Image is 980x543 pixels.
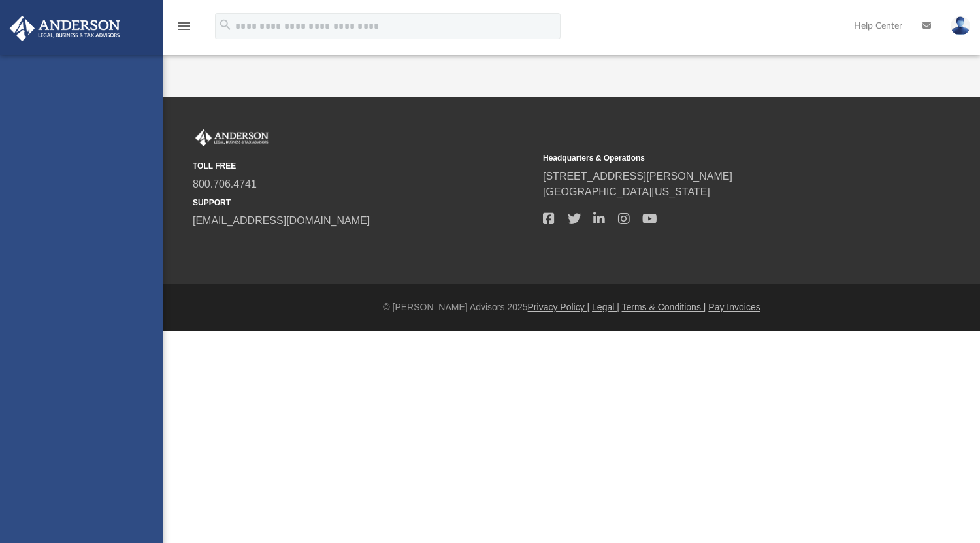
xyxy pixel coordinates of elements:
a: Privacy Policy | [528,302,590,312]
a: Terms & Conditions | [622,302,706,312]
a: 800.706.4741 [193,178,257,189]
a: [GEOGRAPHIC_DATA][US_STATE] [543,186,710,197]
small: SUPPORT [193,197,534,208]
div: © [PERSON_NAME] Advisors 2025 [163,301,980,314]
a: [STREET_ADDRESS][PERSON_NAME] [543,171,732,182]
a: [EMAIL_ADDRESS][DOMAIN_NAME] [193,215,370,226]
i: menu [176,18,192,34]
img: User Pic [951,16,970,35]
a: Legal | [592,302,619,312]
i: search [218,18,233,32]
img: Anderson Advisors Platinum Portal [193,129,271,146]
small: Headquarters & Operations [543,152,884,164]
a: menu [176,25,192,34]
a: Pay Invoices [708,302,760,312]
img: Anderson Advisors Platinum Portal [6,16,124,41]
small: TOLL FREE [193,160,534,172]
